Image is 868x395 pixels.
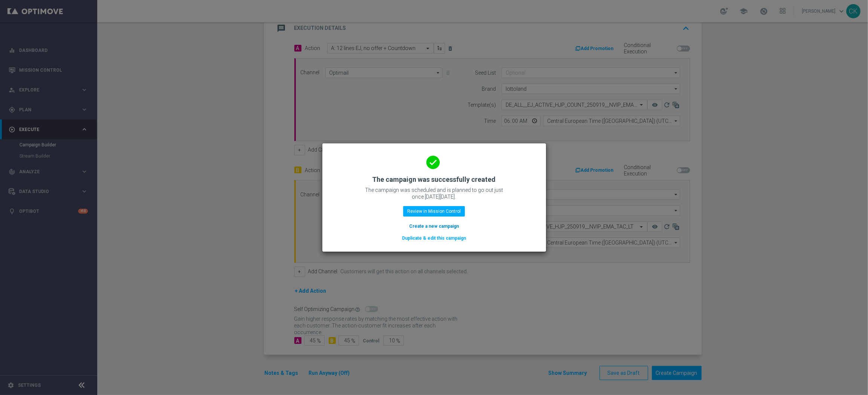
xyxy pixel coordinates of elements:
button: Create a new campaign [408,222,460,230]
button: Duplicate & edit this campaign [401,234,467,242]
i: done [426,156,440,169]
h2: The campaign was successfully created [372,175,496,184]
button: Review in Mission Control [403,206,465,217]
p: The campaign was scheduled and is planned to go out just once [DATE][DATE]. [359,187,509,200]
